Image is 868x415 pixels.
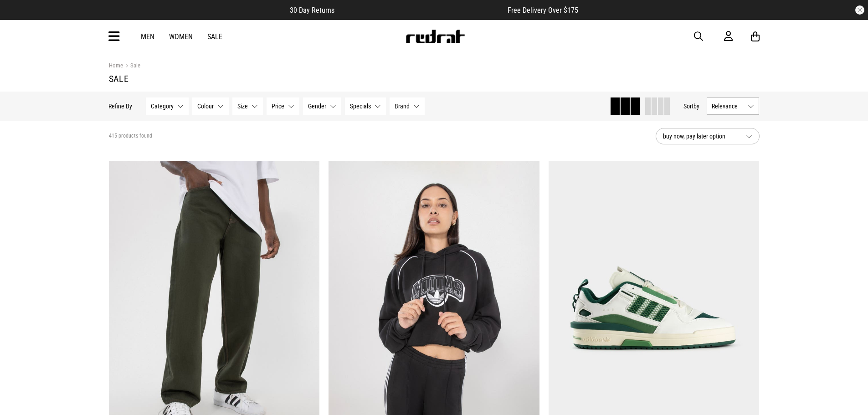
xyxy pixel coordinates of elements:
[238,102,248,110] span: Size
[123,62,140,71] a: Sale
[395,102,410,110] span: Brand
[350,102,371,110] span: Specials
[267,97,300,115] button: Price
[272,102,285,110] span: Price
[207,32,222,41] a: Sale
[146,97,189,115] button: Category
[141,32,154,41] a: Men
[193,97,229,115] button: Colour
[390,97,425,115] button: Brand
[353,5,489,15] iframe: Customer reviews powered by Trustpilot
[345,97,386,115] button: Specials
[694,102,700,110] span: by
[169,32,193,41] a: Women
[290,6,334,15] span: 30 Day Returns
[684,101,700,112] button: Sortby
[109,62,123,69] a: Home
[233,97,263,115] button: Size
[308,102,327,110] span: Gender
[707,97,760,115] button: Relevance
[405,30,465,43] img: Redrat logo
[109,73,760,84] h1: Sale
[508,6,578,15] span: Free Delivery Over $175
[656,128,760,144] button: buy now, pay later option
[198,102,214,110] span: Colour
[109,102,133,110] p: Refine By
[303,97,342,115] button: Gender
[151,102,174,110] span: Category
[712,102,745,110] span: Relevance
[109,133,152,140] span: 415 products found
[663,131,739,142] span: buy now, pay later option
